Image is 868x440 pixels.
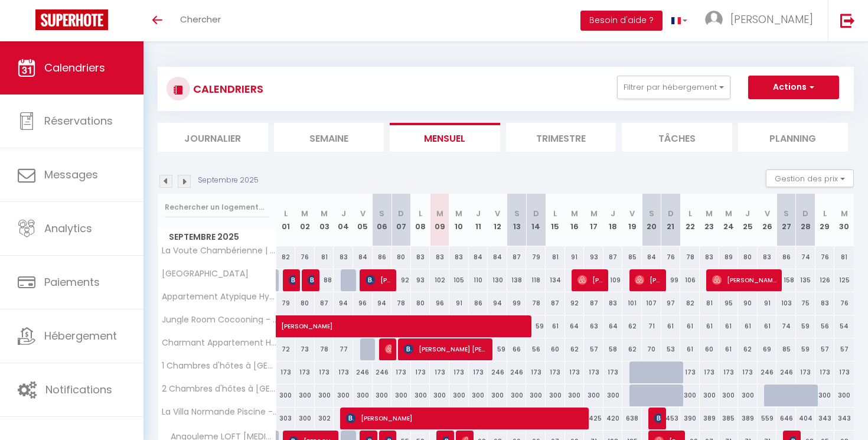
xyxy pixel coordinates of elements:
div: 83 [758,246,777,268]
div: 173 [565,361,585,383]
div: 61 [719,338,739,360]
th: 21 [661,194,681,246]
div: 57 [834,338,854,360]
abbr: V [765,208,770,219]
div: 300 [507,384,527,406]
abbr: M [706,208,713,219]
button: Actions [748,76,839,99]
div: 94 [334,292,353,314]
div: 86 [776,246,796,268]
div: 173 [391,361,411,383]
div: 84 [488,246,507,268]
div: 158 [776,269,796,291]
div: 62 [738,338,758,360]
div: 84 [642,246,661,268]
div: 302 [315,408,334,429]
div: 303 [276,408,296,429]
img: logout [840,13,855,28]
abbr: L [419,208,422,219]
div: 300 [738,384,758,406]
div: 404 [796,408,815,429]
div: 390 [680,408,700,429]
div: 246 [758,361,777,383]
img: ... [705,11,723,28]
div: 88 [315,269,334,291]
div: 97 [661,292,681,314]
div: 99 [661,269,681,291]
div: 246 [488,361,507,383]
div: 300 [565,384,585,406]
th: 09 [430,194,449,246]
div: 300 [295,384,315,406]
th: 10 [449,194,469,246]
div: 300 [391,384,411,406]
p: Septembre 2025 [198,175,259,186]
li: Trimestre [506,123,616,152]
span: [PERSON_NAME] [308,269,314,291]
div: 61 [680,315,700,337]
abbr: S [649,208,654,219]
abbr: J [341,208,346,219]
th: 28 [796,194,815,246]
div: 173 [584,361,603,383]
span: Notifications [45,382,112,397]
div: 173 [315,361,334,383]
th: 20 [642,194,661,246]
div: 173 [815,361,835,383]
div: 81 [700,292,719,314]
span: 2 Chambres d'hôtes à [GEOGRAPHIC_DATA] [160,384,278,393]
div: 87 [315,292,334,314]
div: 300 [526,384,546,406]
abbr: M [455,208,462,219]
div: 61 [661,315,681,337]
th: 01 [276,194,296,246]
li: Tâches [622,123,732,152]
div: 60 [700,338,719,360]
h3: CALENDRIERS [190,76,263,102]
div: 61 [719,315,739,337]
div: 56 [526,338,546,360]
div: 300 [430,384,449,406]
div: 246 [353,361,373,383]
span: [PERSON_NAME] [577,269,603,291]
div: 56 [815,315,835,337]
div: 173 [700,361,719,383]
span: [PERSON_NAME] [281,309,634,331]
abbr: M [321,208,328,219]
div: 95 [719,292,739,314]
div: 78 [315,338,334,360]
th: 18 [603,194,623,246]
th: 04 [334,194,353,246]
div: 300 [373,384,392,406]
div: 425 [584,408,603,429]
div: 102 [430,269,449,291]
div: 173 [680,361,700,383]
li: Mensuel [390,123,500,152]
div: 76 [295,246,315,268]
abbr: V [629,208,635,219]
div: 75 [796,292,815,314]
div: 92 [565,292,585,314]
abbr: S [379,208,384,219]
div: 125 [834,269,854,291]
div: 110 [469,269,488,291]
div: 85 [776,338,796,360]
div: 173 [526,361,546,383]
li: Journalier [158,123,268,152]
div: 94 [488,292,507,314]
div: 300 [700,384,719,406]
div: 93 [411,269,430,291]
li: Semaine [274,123,384,152]
div: 173 [719,361,739,383]
th: 14 [526,194,546,246]
div: 76 [661,246,681,268]
div: 83 [430,246,449,268]
span: Paiements [44,275,100,289]
div: 77 [334,338,353,360]
abbr: M [301,208,308,219]
span: [PERSON_NAME] [346,407,586,429]
th: 15 [546,194,565,246]
abbr: D [802,208,808,219]
th: 06 [373,194,392,246]
abbr: S [514,208,520,219]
